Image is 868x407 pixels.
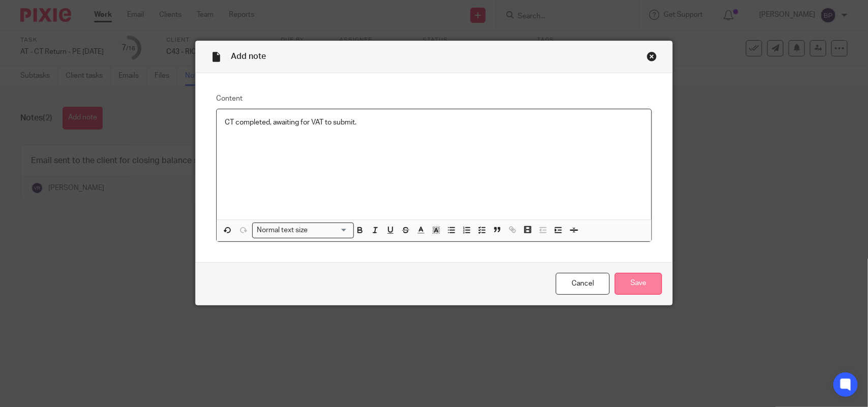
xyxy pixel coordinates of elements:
[225,117,643,128] p: CT completed, awaiting for VAT to submit.
[252,223,354,238] div: Search for option
[615,273,662,295] input: Save
[255,225,310,236] span: Normal text size
[311,225,348,236] input: Search for option
[647,51,657,61] div: Close this dialog window
[216,93,652,104] label: Content
[231,52,266,60] span: Add note
[556,273,610,295] a: Cancel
